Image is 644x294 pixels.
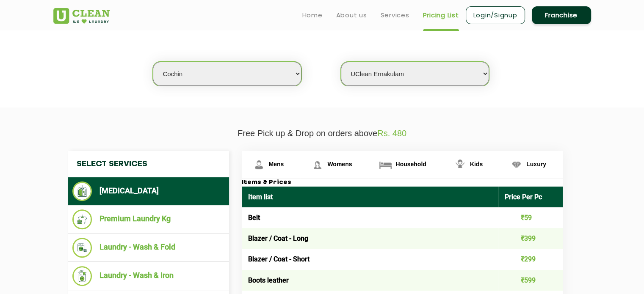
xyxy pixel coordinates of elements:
[470,161,483,168] span: Kids
[498,249,563,269] td: ₹299
[72,209,225,229] li: Premium Laundry Kg
[310,157,325,172] img: Womens
[242,249,499,269] td: Blazer / Coat - Short
[377,129,406,138] span: Rs. 480
[526,161,546,168] span: Luxury
[72,266,225,286] li: Laundry - Wash & Iron
[242,179,563,187] h3: Items & Prices
[72,181,225,201] li: [MEDICAL_DATA]
[498,270,563,291] td: ₹599
[498,228,563,249] td: ₹399
[498,187,563,207] th: Price Per Pc
[72,209,92,229] img: Premium Laundry Kg
[242,187,499,207] th: Item list
[509,157,524,172] img: Luxury
[395,161,426,168] span: Household
[532,6,591,24] a: Franchise
[72,266,92,286] img: Laundry - Wash & Iron
[242,270,499,291] td: Boots leather
[336,10,367,20] a: About us
[242,228,499,249] td: Blazer / Coat - Long
[252,157,266,172] img: Mens
[72,181,92,201] img: Dry Cleaning
[453,157,467,172] img: Kids
[72,238,225,258] li: Laundry - Wash & Fold
[53,129,591,138] p: Free Pick up & Drop on orders above
[72,238,92,258] img: Laundry - Wash & Fold
[68,151,229,177] h4: Select Services
[423,10,459,20] a: Pricing List
[53,8,110,24] img: UClean Laundry and Dry Cleaning
[498,207,563,228] td: ₹59
[381,10,409,20] a: Services
[269,161,284,168] span: Mens
[302,10,323,20] a: Home
[378,157,393,172] img: Household
[327,161,352,168] span: Womens
[242,207,499,228] td: Belt
[466,6,525,24] a: Login/Signup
